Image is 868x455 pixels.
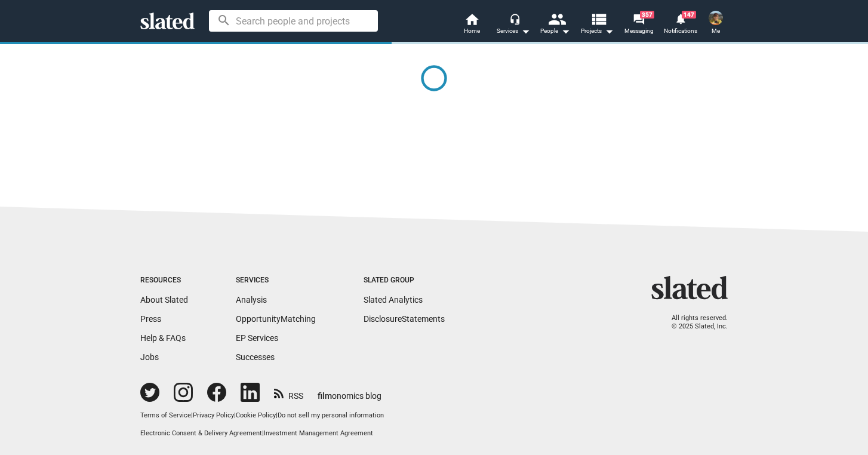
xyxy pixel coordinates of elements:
button: Projects [576,12,618,38]
span: Projects [581,24,614,38]
p: All rights reserved. © 2025 Slated, Inc. [659,314,728,331]
span: | [276,411,278,419]
a: Press [140,314,161,324]
span: 147 [682,11,696,19]
div: Resources [140,276,188,285]
a: Terms of Service [140,411,191,419]
span: film [318,391,332,401]
span: | [191,411,193,419]
mat-icon: home [464,12,479,26]
span: 357 [640,11,654,19]
a: DisclosureStatements [364,314,445,324]
span: Notifications [664,24,697,38]
mat-icon: people [548,10,565,27]
a: Investment Management Agreement [264,429,373,437]
mat-icon: arrow_drop_down [518,24,533,38]
div: People [540,24,570,38]
div: Slated Group [364,276,445,285]
a: 147Notifications [660,12,701,38]
button: Do not sell my personal information [278,411,384,420]
span: Messaging [624,24,654,38]
button: Chandler FreelanderMe [701,8,730,39]
a: RSS [274,383,303,402]
a: filmonomics blog [318,381,381,402]
span: | [234,411,236,419]
a: Privacy Policy [193,411,234,419]
div: Services [236,276,316,285]
a: 357Messaging [618,12,660,38]
a: Analysis [236,295,267,305]
a: Cookie Policy [236,411,276,419]
mat-icon: headset_mic [509,13,520,24]
div: Services [497,24,530,38]
img: Chandler Freelander [709,11,723,25]
mat-icon: notifications [675,13,686,24]
span: | [262,429,264,437]
mat-icon: arrow_drop_down [558,24,572,38]
a: OpportunityMatching [236,314,316,324]
a: Successes [236,352,275,362]
a: Help & FAQs [140,333,186,343]
span: Me [712,24,720,38]
button: People [534,12,576,38]
button: Services [493,12,534,38]
input: Search people and projects [209,10,378,32]
span: Home [464,24,480,38]
a: Electronic Consent & Delivery Agreement [140,429,262,437]
a: Jobs [140,352,159,362]
mat-icon: view_list [590,10,607,27]
a: EP Services [236,333,278,343]
a: Slated Analytics [364,295,423,305]
mat-icon: forum [633,13,644,24]
a: Home [451,12,493,38]
a: About Slated [140,295,188,305]
mat-icon: arrow_drop_down [602,24,616,38]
